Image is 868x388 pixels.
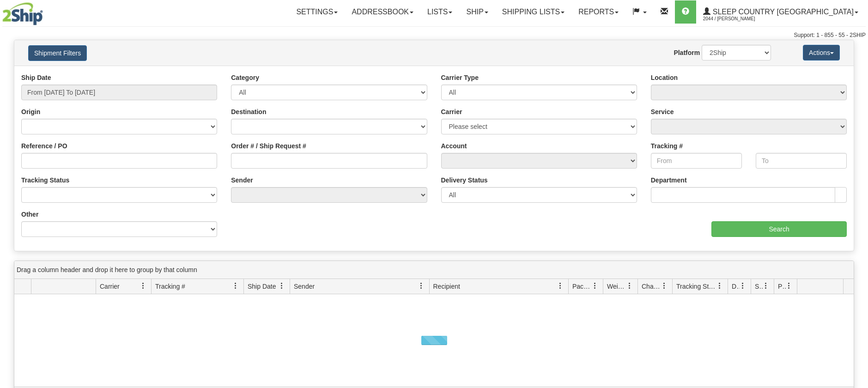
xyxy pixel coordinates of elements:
[274,278,290,294] a: Ship Date filter column settings
[651,176,687,185] label: Department
[21,141,67,151] label: Reference / PO
[135,278,151,294] a: Carrier filter column settings
[710,8,854,16] span: Sleep Country [GEOGRAPHIC_DATA]
[674,48,700,57] label: Platform
[228,278,243,294] a: Tracking # filter column settings
[676,282,716,291] span: Tracking Status
[21,73,51,82] label: Ship Date
[732,282,740,291] span: Delivery Status
[651,73,678,82] label: Location
[441,73,479,82] label: Carrier Type
[656,278,672,294] a: Charge filter column settings
[781,278,797,294] a: Pickup Status filter column settings
[803,45,840,61] button: Actions
[778,282,786,291] span: Pickup Status
[696,0,865,24] a: Sleep Country [GEOGRAPHIC_DATA] 2044 / [PERSON_NAME]
[758,278,774,294] a: Shipment Issues filter column settings
[755,282,763,291] span: Shipment Issues
[14,261,854,279] div: grid grouping header
[21,210,38,219] label: Other
[413,278,429,294] a: Sender filter column settings
[21,176,69,185] label: Tracking Status
[552,278,568,294] a: Recipient filter column settings
[289,0,345,24] a: Settings
[248,282,276,291] span: Ship Date
[345,0,420,24] a: Addressbook
[231,176,253,185] label: Sender
[735,278,751,294] a: Delivery Status filter column settings
[231,107,266,116] label: Destination
[703,14,772,24] span: 2044 / [PERSON_NAME]
[495,0,571,24] a: Shipping lists
[572,282,592,291] span: Packages
[712,278,728,294] a: Tracking Status filter column settings
[433,282,460,291] span: Recipient
[622,278,637,294] a: Weight filter column settings
[459,0,495,24] a: Ship
[21,107,40,116] label: Origin
[711,221,847,237] input: Search
[231,141,306,151] label: Order # / Ship Request #
[571,0,625,24] a: Reports
[28,45,87,61] button: Shipment Filters
[587,278,603,294] a: Packages filter column settings
[155,282,185,291] span: Tracking #
[441,107,462,116] label: Carrier
[441,176,488,185] label: Delivery Status
[651,153,742,169] input: From
[294,282,315,291] span: Sender
[100,282,120,291] span: Carrier
[2,2,43,25] img: logo2044.jpg
[642,282,661,291] span: Charge
[231,73,259,82] label: Category
[651,107,674,116] label: Service
[651,141,683,151] label: Tracking #
[420,0,459,24] a: Lists
[607,282,626,291] span: Weight
[2,31,866,39] div: Support: 1 - 855 - 55 - 2SHIP
[756,153,847,169] input: To
[441,141,467,151] label: Account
